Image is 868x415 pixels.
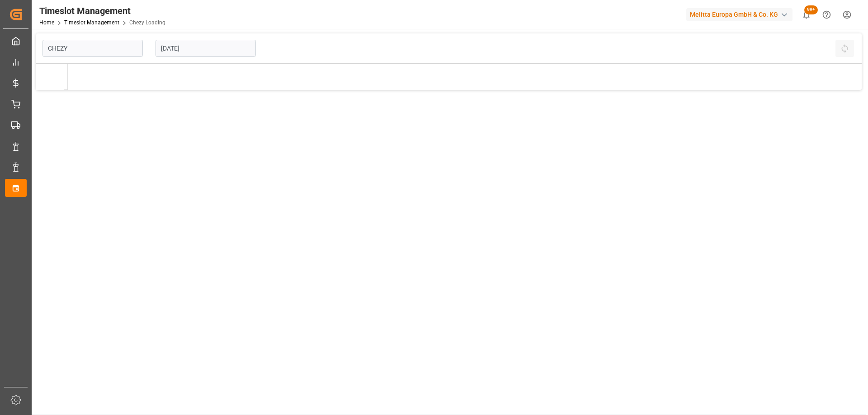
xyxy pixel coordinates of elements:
[796,5,816,25] button: show 100 new notifications
[156,40,256,57] input: DD-MM-YYYY
[804,5,818,14] span: 99+
[39,4,165,18] div: Timeslot Management
[42,40,143,57] input: Type to search/select
[686,6,796,23] button: Melitta Europa GmbH & Co. KG
[39,19,54,26] a: Home
[686,8,793,21] div: Melitta Europa GmbH & Co. KG
[816,5,837,25] button: Help Center
[64,19,119,26] a: Timeslot Management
